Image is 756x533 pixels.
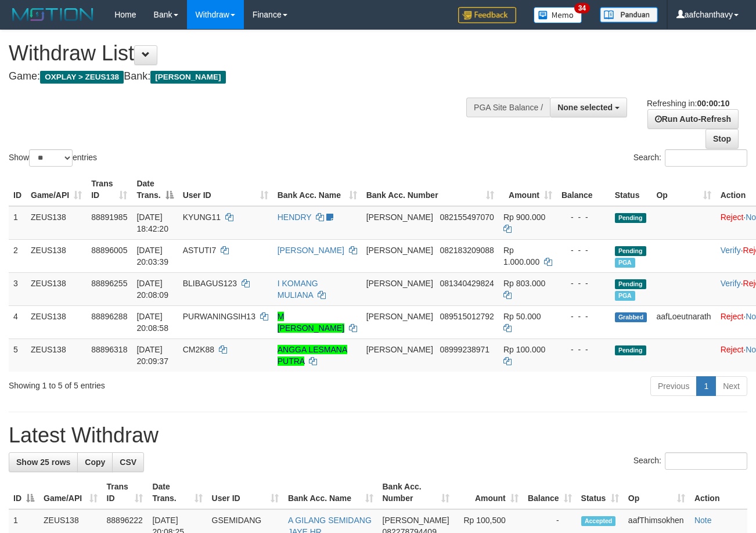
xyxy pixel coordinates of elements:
span: Pending [615,345,646,355]
a: Copy [77,452,113,472]
img: Button%20Memo.svg [534,7,582,23]
label: Search: [633,149,747,167]
th: Date Trans.: activate to sort column ascending [147,476,207,509]
a: ANGGA LESMANA PUTRA [278,345,348,366]
span: Copy 08999238971 to clipboard [440,345,489,354]
th: Bank Acc. Name: activate to sort column ascending [283,476,378,509]
span: Rp 803.000 [503,279,545,288]
div: - - - [561,311,606,322]
a: Reject [721,213,744,222]
span: 88896005 [91,246,127,255]
th: Trans ID: activate to sort column ascending [102,476,148,509]
th: Trans ID: activate to sort column ascending [87,173,132,206]
div: - - - [561,244,606,256]
span: Rp 1.000.000 [503,246,539,266]
span: Pending [615,246,646,256]
td: ZEUS138 [26,272,87,305]
a: HENDRY [278,213,312,222]
td: ZEUS138 [26,305,87,338]
span: PURWANINGSIH13 [183,312,255,321]
span: Accepted [581,516,616,526]
a: M [PERSON_NAME] [278,312,344,333]
a: Previous [650,376,697,396]
span: 88896288 [91,312,127,321]
h1: Latest Withdraw [9,424,747,447]
th: Status: activate to sort column ascending [577,476,624,509]
a: CSV [112,452,144,472]
span: Rp 50.000 [503,312,541,321]
td: 5 [9,338,26,372]
h4: Game: Bank: [9,71,492,82]
span: CSV [120,458,136,467]
span: [PERSON_NAME] [366,345,433,354]
span: Show 25 rows [16,458,70,467]
td: 4 [9,305,26,338]
a: [PERSON_NAME] [278,246,344,255]
div: - - - [561,344,606,355]
span: [PERSON_NAME] [366,279,433,288]
span: Pending [615,213,646,223]
div: Showing 1 to 5 of 5 entries [9,375,307,391]
th: Game/API: activate to sort column ascending [26,173,87,206]
th: Bank Acc. Number: activate to sort column ascending [378,476,454,509]
th: Op: activate to sort column ascending [651,173,715,206]
strong: 00:00:10 [697,99,729,108]
th: ID: activate to sort column descending [9,476,39,509]
img: MOTION_logo.png [9,6,97,23]
input: Search: [665,452,747,470]
span: BLIBAGUS123 [183,279,237,288]
h1: Withdraw List [9,42,492,65]
span: ASTUTI7 [183,246,217,255]
a: Show 25 rows [9,452,78,472]
span: Copy [85,458,105,467]
td: ZEUS138 [26,239,87,272]
label: Show entries [9,149,97,167]
div: - - - [561,278,606,289]
th: User ID: activate to sort column ascending [207,476,283,509]
a: I KOMANG MULIANA [278,279,318,300]
span: [DATE] 20:08:58 [136,312,168,333]
span: OXPLAY > ZEUS138 [40,71,124,84]
th: User ID: activate to sort column ascending [178,173,273,206]
a: Verify [721,279,741,288]
label: Search: [633,452,747,470]
img: Feedback.jpg [458,7,516,23]
a: Next [715,376,747,396]
span: [DATE] 20:09:37 [136,345,168,366]
th: Balance [557,173,610,206]
span: Copy 082155497070 to clipboard [440,213,494,222]
span: Grabbed [615,312,647,322]
a: Reject [721,312,744,321]
a: Reject [721,345,744,354]
span: [DATE] 20:08:09 [136,279,168,300]
th: Amount: activate to sort column ascending [454,476,523,509]
a: Stop [705,129,739,149]
th: Amount: activate to sort column ascending [499,173,557,206]
th: Status [610,173,652,206]
span: 88896255 [91,279,127,288]
span: CM2K88 [183,345,214,354]
img: panduan.png [600,7,658,23]
span: [PERSON_NAME] [383,516,449,525]
span: Refreshing in: [647,99,729,108]
a: Verify [721,246,741,255]
span: Marked by aafanarl [615,258,635,268]
td: aafLoeutnarath [651,305,715,338]
span: 34 [574,3,590,13]
th: Balance: activate to sort column ascending [523,476,577,509]
span: Rp 900.000 [503,213,545,222]
th: Date Trans.: activate to sort column descending [132,173,178,206]
input: Search: [665,149,747,167]
span: [PERSON_NAME] [366,312,433,321]
span: [PERSON_NAME] [366,246,433,255]
th: Action [690,476,747,509]
span: [DATE] 18:42:20 [136,213,168,233]
a: 1 [696,376,716,396]
th: Bank Acc. Name: activate to sort column ascending [273,173,362,206]
td: ZEUS138 [26,338,87,372]
th: ID [9,173,26,206]
th: Game/API: activate to sort column ascending [39,476,102,509]
span: Marked by aafanarl [615,291,635,301]
span: 88896318 [91,345,127,354]
a: Run Auto-Refresh [647,109,739,129]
